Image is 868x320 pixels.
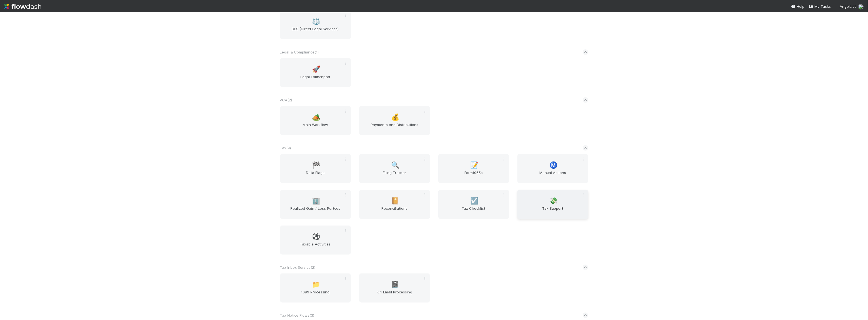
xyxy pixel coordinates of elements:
span: 🏕️ [312,114,320,121]
a: 🔍Filing Tracker [359,154,430,183]
span: Legal Launchpad [282,74,349,85]
span: AngelList [840,4,856,9]
span: Payments and Distributions [361,122,428,133]
span: Ⓜ️ [549,162,558,169]
a: 📁1099 Processing [280,273,351,303]
span: K-1 Email Processing [361,289,428,300]
span: Form1065s [441,170,507,181]
a: My Tasks [809,4,831,9]
a: 🏕️Main Workflow [280,106,351,135]
a: 🏁Data Flags [280,154,351,183]
span: Filing Tracker [361,170,428,181]
span: Tax ( 9 ) [280,146,291,150]
span: Manual Actions [520,170,586,181]
a: 💰Payments and Distributions [359,106,430,135]
span: 📓 [391,281,399,288]
span: Reconciliations [361,206,428,217]
span: Tax Support [520,206,586,217]
span: PCA ( 2 ) [280,98,292,102]
span: DLS (Direct Legal Services) [282,26,349,37]
a: ⚖️DLS (Direct Legal Services) [280,10,351,39]
span: My Tasks [809,4,831,9]
span: Taxable Activities [282,241,349,252]
a: Ⓜ️Manual Actions [517,154,588,183]
a: 📓K-1 Email Processing [359,273,430,303]
span: 🔍 [391,162,399,169]
div: Help [791,4,804,9]
span: Tax Notice Flows ( 3 ) [280,313,315,318]
span: 💰 [391,114,399,121]
a: ☑️Tax Checklist [438,190,509,219]
span: Tax Checklist [441,206,507,217]
a: 🏢Realized Gain / Loss Portcos [280,190,351,219]
span: 🚀 [312,66,320,73]
span: Tax Inbox Service ( 2 ) [280,265,316,270]
span: 🏁 [312,162,320,169]
a: 📝Form1065s [438,154,509,183]
a: ⚽Taxable Activities [280,226,351,255]
span: 💸 [549,197,558,204]
span: ☑️ [470,197,479,204]
span: 1099 Processing [282,289,349,300]
span: Legal & Compliance ( 1 ) [280,50,319,54]
a: 📔Reconciliations [359,190,430,219]
span: 🏢 [312,197,320,204]
span: 📔 [391,197,399,204]
span: 📁 [312,281,320,288]
span: Main Workflow [282,122,349,133]
a: 🚀Legal Launchpad [280,58,351,87]
span: 📝 [470,162,479,169]
a: 💸Tax Support [517,190,588,219]
span: Realized Gain / Loss Portcos [282,206,349,217]
span: ⚖️ [312,18,320,25]
span: ⚽ [312,233,320,240]
img: logo-inverted-e16ddd16eac7371096b0.svg [4,2,41,11]
span: Data Flags [282,170,349,181]
img: avatar_85833754-9fc2-4f19-a44b-7938606ee299.png [858,4,864,9]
